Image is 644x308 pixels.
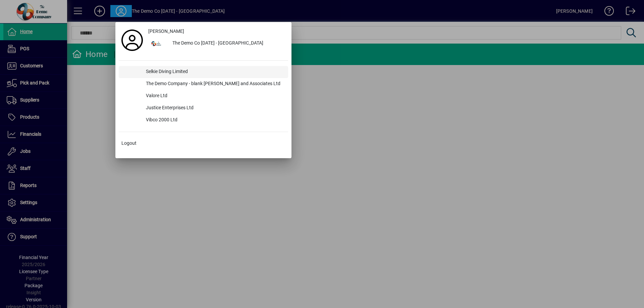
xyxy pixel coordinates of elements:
button: Logout [119,137,288,149]
span: [PERSON_NAME] [148,28,184,35]
a: Profile [119,34,146,46]
div: The Demo Co [DATE] - [GEOGRAPHIC_DATA] [167,38,288,50]
span: Logout [121,140,137,147]
button: The Demo Company - blank [PERSON_NAME] and Associates Ltd [119,78,288,90]
button: Justice Enterprises Ltd [119,102,288,114]
div: Selkie Diving Limited [141,66,288,78]
button: Vibco 2000 Ltd [119,114,288,126]
div: Vibco 2000 Ltd [141,114,288,126]
div: The Demo Company - blank [PERSON_NAME] and Associates Ltd [141,78,288,90]
div: Justice Enterprises Ltd [141,102,288,114]
div: Valore Ltd [141,90,288,102]
button: Valore Ltd [119,90,288,102]
button: The Demo Co [DATE] - [GEOGRAPHIC_DATA] [146,38,288,50]
button: Selkie Diving Limited [119,66,288,78]
a: [PERSON_NAME] [146,25,288,38]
